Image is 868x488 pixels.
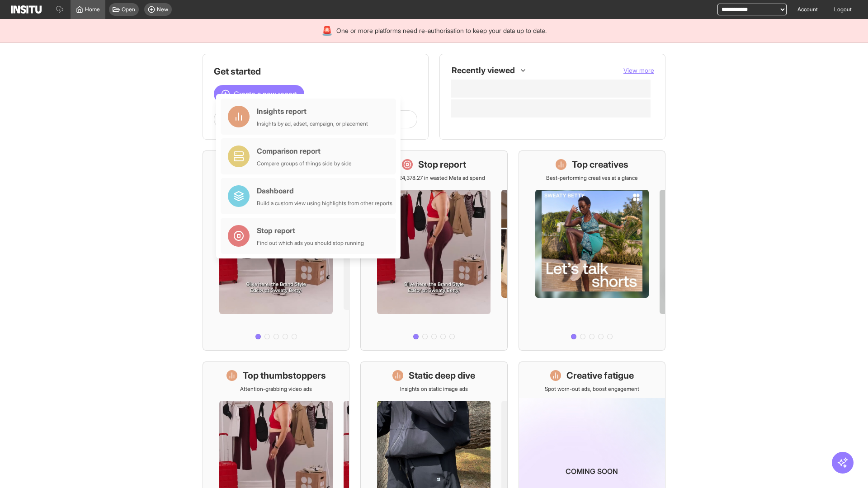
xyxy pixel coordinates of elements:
div: Stop report [257,225,364,236]
p: Attention-grabbing video ads [240,385,312,393]
h1: Static deep dive [409,369,475,382]
a: What's live nowSee all active ads instantly [203,150,349,351]
p: Best-performing creatives at a glance [546,174,638,182]
span: New [157,6,168,13]
span: Home [85,6,100,13]
div: Find out which ads you should stop running [257,239,364,247]
p: Save £24,378.27 in wasted Meta ad spend [382,174,485,182]
a: Stop reportSave £24,378.27 in wasted Meta ad spend [360,150,507,351]
span: Create a new report [234,89,297,99]
img: Logo [11,5,42,14]
div: Insights by ad, adset, campaign, or placement [257,120,368,127]
div: Compare groups of things side by side [257,160,352,167]
div: Comparison report [257,145,352,156]
button: Create a new report [214,85,304,103]
p: Insights on static image ads [400,385,468,393]
div: Dashboard [257,185,392,196]
div: Build a custom view using highlights from other reports [257,200,392,207]
span: Open [122,6,135,13]
h1: Top thumbstoppers [243,369,326,382]
h1: Stop report [418,158,466,171]
div: 🚨 [321,24,333,37]
h1: Top creatives [572,158,628,171]
span: View more [623,66,654,74]
button: View more [623,66,654,75]
a: Top creativesBest-performing creatives at a glance [519,150,665,351]
span: One or more platforms need re-authorisation to keep your data up to date. [336,26,547,35]
h1: Get started [214,65,417,78]
div: Insights report [257,106,368,117]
